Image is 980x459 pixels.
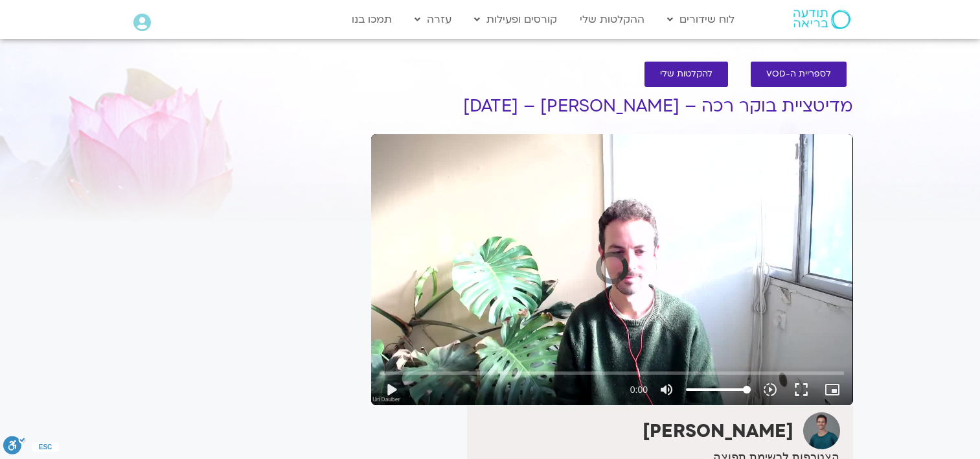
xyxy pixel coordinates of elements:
a: תמכו בנו [345,7,398,32]
a: לספריית ה-VOD [751,62,847,87]
a: עזרה [408,7,458,32]
a: קורסים ופעילות [468,7,564,32]
strong: [PERSON_NAME] [643,419,793,443]
span: להקלטות שלי [660,69,712,79]
span: לספריית ה-VOD [766,69,831,79]
h1: מדיטציית בוקר רכה – [PERSON_NAME] – [DATE] [371,97,853,116]
img: תודעה בריאה [793,10,850,29]
img: אורי דאובר [803,412,840,449]
a: לוח שידורים [661,7,741,32]
a: ההקלטות שלי [573,7,651,32]
a: להקלטות שלי [644,62,728,87]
